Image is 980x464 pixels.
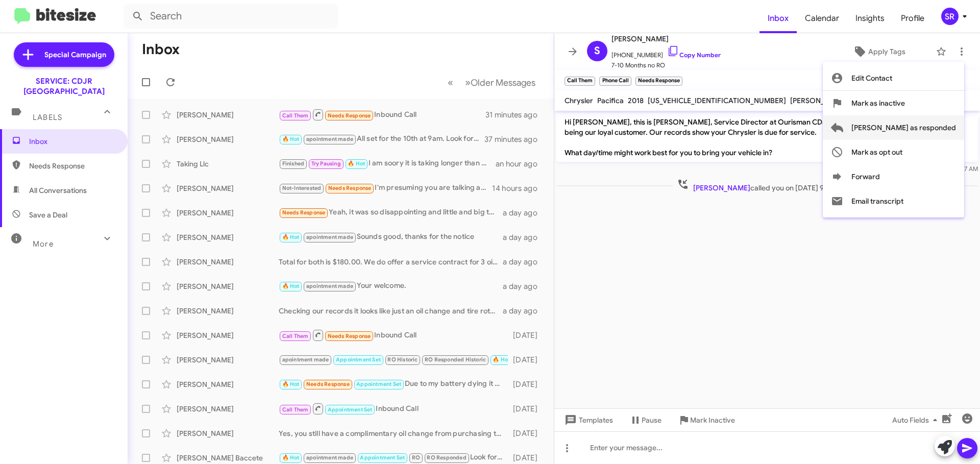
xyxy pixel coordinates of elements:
button: Email transcript [823,189,964,213]
span: Mark as inactive [851,91,905,115]
button: Forward [823,164,964,189]
span: Mark as opt out [851,140,902,164]
span: [PERSON_NAME] as responded [851,115,956,140]
span: Edit Contact [851,66,892,90]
